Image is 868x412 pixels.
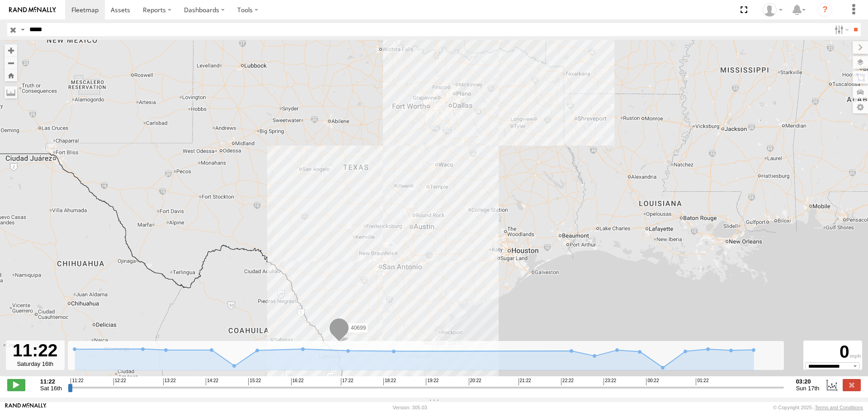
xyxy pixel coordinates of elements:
span: Sun 17th Aug 2025 [796,385,819,392]
label: Search Filter Options [831,23,850,36]
span: 12:22 [113,378,126,385]
span: 15:22 [248,378,261,385]
span: 40699 [351,325,366,331]
span: 16:22 [291,378,304,385]
label: Map Settings [853,101,868,114]
div: 0 [805,342,861,362]
label: Close [843,379,861,391]
img: rand-logo.svg [9,7,56,13]
span: 20:22 [469,378,481,385]
span: 13:22 [163,378,176,385]
label: Measure [5,86,17,99]
span: 19:22 [426,378,439,385]
span: 23:22 [604,378,616,385]
strong: 11:22 [40,378,62,385]
button: Zoom in [5,44,17,57]
span: 00:22 [646,378,659,385]
span: 18:22 [383,378,396,385]
span: 14:22 [206,378,218,385]
a: Terms and Conditions [815,405,863,410]
span: 11:22 [71,378,83,385]
button: Zoom out [5,57,17,69]
span: 21:22 [519,378,531,385]
span: Sat 16th Aug 2025 [40,385,62,392]
span: 17:22 [341,378,354,385]
label: Play/Stop [7,379,25,391]
label: Search Query [19,23,26,36]
i: ? [818,3,832,17]
span: 22:22 [561,378,574,385]
a: Visit our Website [5,403,47,412]
button: Zoom Home [5,69,17,81]
div: Version: 305.03 [393,405,427,410]
span: 01:22 [696,378,708,385]
strong: 03:20 [796,378,819,385]
div: Caseta Laredo TX [759,3,786,17]
div: © Copyright 2025 - [773,405,863,410]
